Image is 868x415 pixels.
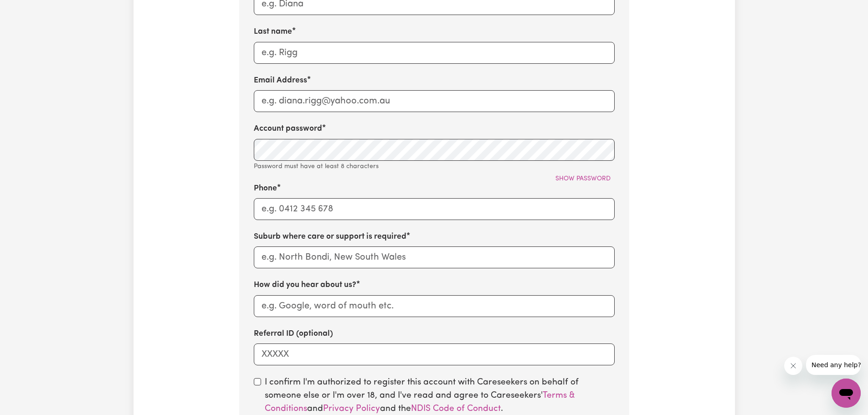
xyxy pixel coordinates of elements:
small: Password must have at least 8 characters [254,163,379,170]
label: Email Address [254,75,307,87]
input: e.g. diana.rigg@yahoo.com.au [254,90,615,112]
label: Account password [254,123,322,135]
iframe: Button to launch messaging window [832,379,861,408]
a: NDIS Code of Conduct [411,405,501,413]
iframe: Message from company [806,355,861,375]
input: e.g. 0412 345 678 [254,198,615,220]
input: e.g. North Bondi, New South Wales [254,246,615,268]
input: e.g. Rigg [254,42,615,64]
a: Privacy Policy [323,405,380,413]
label: Last name [254,26,292,38]
span: Show password [555,175,611,182]
a: Terms & Conditions [265,391,575,413]
label: Suburb where care or support is required [254,231,406,243]
span: Need any help? [5,6,55,14]
label: Phone [254,183,277,195]
label: How did you hear about us? [254,279,356,291]
button: Show password [551,172,615,186]
iframe: Close message [784,357,802,375]
label: Referral ID (optional) [254,328,333,340]
input: e.g. Google, word of mouth etc. [254,295,615,317]
input: XXXXX [254,343,615,365]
